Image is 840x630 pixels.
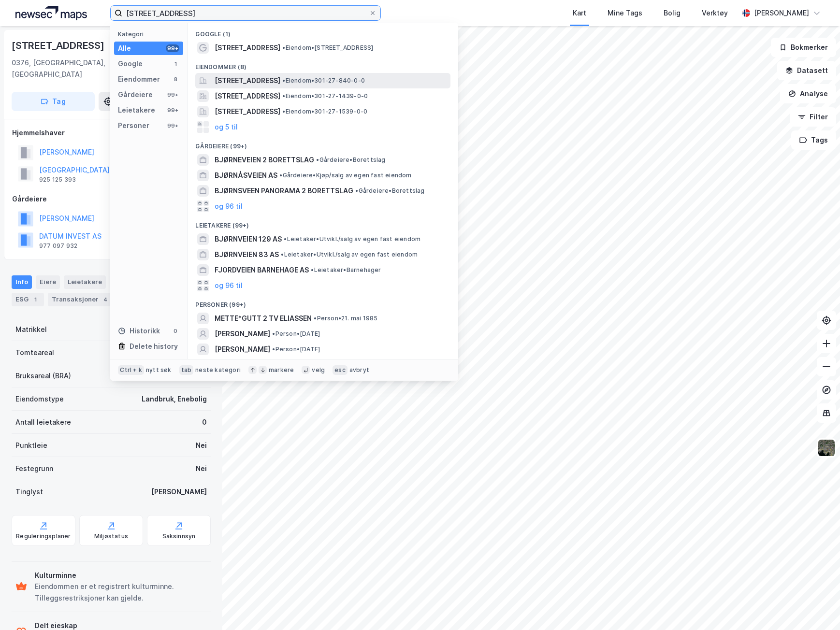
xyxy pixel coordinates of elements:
[39,242,77,250] div: 977 097 932
[215,264,309,276] span: FJORDVEIEN BARNEHAGE AS
[118,120,149,131] div: Personer
[215,200,243,212] button: og 96 til
[780,84,836,103] button: Analyse
[188,23,458,40] div: Google (1)
[35,570,207,581] div: Kulturminne
[12,57,136,80] div: 0376, [GEOGRAPHIC_DATA], [GEOGRAPHIC_DATA]
[48,293,114,306] div: Transaksjoner
[196,463,207,474] div: Nei
[118,365,144,375] div: Ctrl + k
[282,92,285,100] span: •
[272,345,320,353] span: Person • [DATE]
[12,193,210,205] div: Gårdeiere
[282,77,285,84] span: •
[172,327,179,335] div: 0
[215,233,282,245] span: BJØRNVEIEN 129 AS
[188,135,458,152] div: Gårdeiere (99+)
[215,313,312,324] span: METTE*GUTT 2 TV ELIASSEN
[282,92,368,100] span: Eiendom • 301-27-1439-0-0
[172,60,179,68] div: 1
[215,154,314,166] span: BJØRNEVEIEN 2 BORETTSLAG
[15,393,64,405] div: Eiendomstype
[15,416,71,428] div: Antall leietakere
[196,440,207,451] div: Nei
[215,42,280,54] span: [STREET_ADDRESS]
[16,532,71,540] div: Reguleringsplaner
[146,366,172,374] div: nytt søk
[702,7,728,19] div: Verktøy
[215,121,238,133] button: og 5 til
[118,43,131,54] div: Alle
[790,107,836,127] button: Filter
[110,275,146,289] div: Datasett
[118,325,160,337] div: Historikk
[284,235,420,243] span: Leietaker • Utvikl./salg av egen fast eiendom
[316,156,385,164] span: Gårdeiere • Borettslag
[15,440,47,451] div: Punktleie
[754,7,809,19] div: [PERSON_NAME]
[282,108,285,115] span: •
[15,6,87,20] img: logo.a4113a55bc3d86da70a041830d287a7e.svg
[215,344,270,355] span: [PERSON_NAME]
[15,324,47,335] div: Matrikkel
[142,393,207,405] div: Landbruk, Enebolig
[279,172,282,179] span: •
[284,235,287,243] span: •
[195,366,241,374] div: neste kategori
[166,44,179,52] div: 99+
[12,127,210,139] div: Hjemmelshaver
[118,73,160,85] div: Eiendommer
[355,187,424,195] span: Gårdeiere • Borettslag
[282,108,367,115] span: Eiendom • 301-27-1539-0-0
[36,275,60,289] div: Eiere
[35,581,207,604] div: Eiendommen er et registrert kulturminne. Tilleggsrestriksjoner kan gjelde.
[314,315,317,322] span: •
[282,77,365,85] span: Eiendom • 301-27-840-0-0
[166,91,179,99] div: 99+
[349,366,369,374] div: avbryt
[94,532,128,540] div: Miljøstatus
[215,328,270,340] span: [PERSON_NAME]
[573,7,586,19] div: Kart
[792,584,840,630] div: Kontrollprogram for chat
[215,185,353,197] span: BJØRNSVEEN PANORAMA 2 BORETTSLAG
[272,345,275,353] span: •
[188,56,458,73] div: Eiendommer (8)
[215,75,280,86] span: [STREET_ADDRESS]
[215,106,280,117] span: [STREET_ADDRESS]
[608,7,642,19] div: Mine Tags
[122,6,369,20] input: Søk på adresse, matrikkel, gårdeiere, leietakere eller personer
[311,266,314,273] span: •
[39,176,76,184] div: 925 125 393
[15,347,54,358] div: Tomteareal
[179,365,194,375] div: tab
[188,293,458,311] div: Personer (99+)
[15,463,53,474] div: Festegrunn
[777,61,836,80] button: Datasett
[162,532,196,540] div: Saksinnsyn
[30,295,40,304] div: 1
[282,44,373,52] span: Eiendom • [STREET_ADDRESS]
[792,584,840,630] iframe: Chat Widget
[151,486,207,498] div: [PERSON_NAME]
[279,172,411,179] span: Gårdeiere • Kjøp/salg av egen fast eiendom
[118,30,183,38] div: Kategori
[215,249,279,260] span: BJØRNVEIEN 83 AS
[272,330,320,338] span: Person • [DATE]
[118,104,155,116] div: Leietakere
[166,106,179,114] div: 99+
[281,251,284,258] span: •
[166,122,179,129] div: 99+
[215,90,280,102] span: [STREET_ADDRESS]
[12,38,106,53] div: [STREET_ADDRESS]
[215,280,243,291] button: og 96 til
[333,365,348,375] div: esc
[202,416,207,428] div: 0
[101,295,110,304] div: 4
[281,251,418,258] span: Leietaker • Utvikl./salg av egen fast eiendom
[118,58,143,70] div: Google
[12,275,32,289] div: Info
[15,370,71,382] div: Bruksareal (BRA)
[269,366,294,374] div: markere
[282,44,285,51] span: •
